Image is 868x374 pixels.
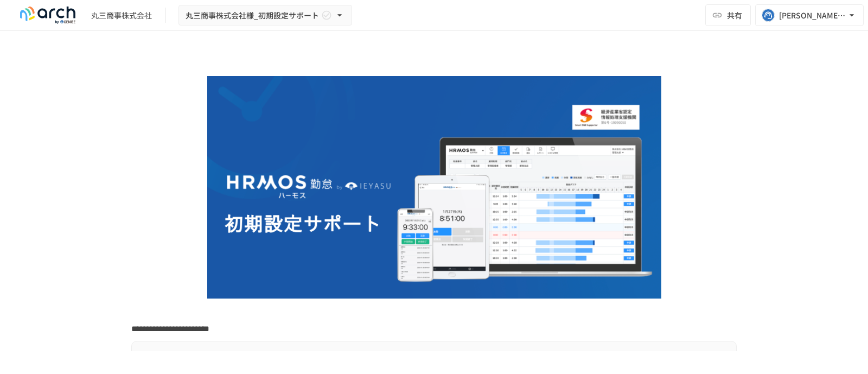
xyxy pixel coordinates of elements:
[13,7,82,24] img: logo-default@2x-9cf2c760.svg
[705,4,751,26] button: 共有
[207,76,661,299] img: GdztLVQAPnGLORo409ZpmnRQckwtTrMz8aHIKJZF2AQ
[178,5,352,26] button: 丸三商事株式会社様_初期設定サポート
[727,9,742,21] span: 共有
[186,9,319,22] span: 丸三商事株式会社様_初期設定サポート
[779,9,846,22] div: [PERSON_NAME][EMAIL_ADDRESS][PERSON_NAME][DOMAIN_NAME]
[755,4,864,26] button: [PERSON_NAME][EMAIL_ADDRESS][PERSON_NAME][DOMAIN_NAME]
[91,10,152,21] div: 丸三商事株式会社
